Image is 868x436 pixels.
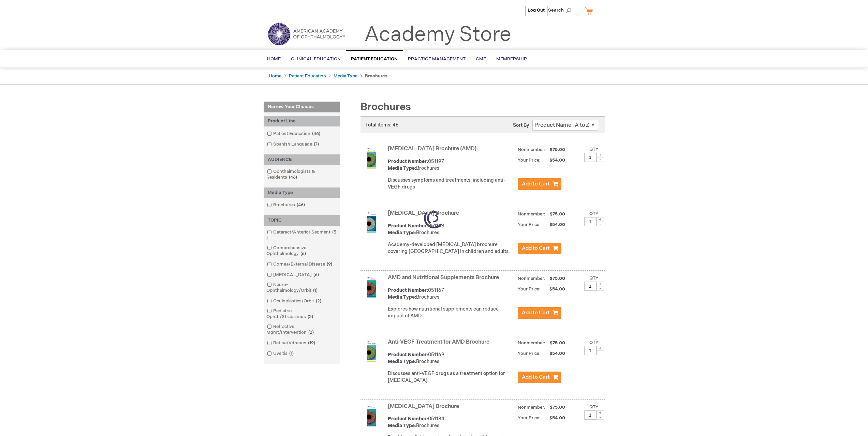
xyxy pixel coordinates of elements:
[365,122,399,128] span: Total items: 46
[522,181,550,187] span: Add to Cart
[265,229,338,241] a: Cataract/Anterior Segment5
[265,324,338,336] a: Refractive Mgmt/Intervention2
[307,330,315,335] span: 2
[584,346,597,355] input: Qty
[265,272,322,278] a: [MEDICAL_DATA]6
[351,56,398,62] span: Patient Education
[388,416,428,422] strong: Product Number:
[312,272,321,277] span: 6
[518,372,561,383] button: Add to Cart
[388,274,499,281] a: AMD and Nutritional Supplements Brochure
[388,223,428,229] strong: Product Number:
[388,241,514,255] p: Academy-developed [MEDICAL_DATA] brochure covering [GEOGRAPHIC_DATA] in children and adults.
[549,147,566,152] span: $75.00
[542,157,566,163] span: $54.00
[311,288,319,293] span: 1
[265,245,338,257] a: Comprehensive Ophthalmology6
[518,339,545,347] strong: Nonmember:
[584,217,597,226] input: Qty
[264,215,340,226] div: TOPIC
[549,211,566,217] span: $75.00
[388,416,514,429] div: 051184 Brochures
[289,73,326,79] a: Patient Education
[518,415,541,421] strong: Your Price:
[334,73,357,79] a: Media Type
[265,282,338,294] a: Neuro-Ophthalmology/Orbit1
[388,158,514,172] div: 051197 Brochures
[361,276,382,298] img: AMD and Nutritional Supplements Brochure
[265,261,335,268] a: Cornea/External Disease9
[265,168,338,181] a: Ophthalmologists & Residents46
[522,310,550,316] span: Add to Cart
[361,147,382,169] img: Age-Related Macular Degeneration Brochure (AMD)
[549,276,566,281] span: $75.00
[264,187,340,198] div: Media Type
[584,410,597,420] input: Qty
[496,56,527,62] span: Membership
[542,286,566,292] span: $54.00
[518,146,545,154] strong: Nonmember:
[388,210,459,216] a: [MEDICAL_DATA] Brochure
[265,340,318,346] a: Retina/Vitreous19
[522,245,550,252] span: Add to Cart
[265,308,338,320] a: Pediatric Ophth/Strabismus3
[325,261,334,267] span: 9
[361,340,382,362] img: Anti-VEGF Treatment for AMD Brochure
[388,423,416,429] strong: Media Type:
[388,146,476,152] a: [MEDICAL_DATA] Brochure (AMD)
[388,359,416,364] strong: Media Type:
[388,403,459,410] a: [MEDICAL_DATA] Brochure
[265,350,296,357] a: Uveitis1
[388,370,514,384] div: Discusses anti-VEGF drugs as a treatment option for [MEDICAL_DATA].
[388,230,416,236] strong: Media Type:
[265,131,323,137] a: Patient Education46
[312,141,321,147] span: 7
[264,154,340,165] div: AUDIENCE
[476,56,486,62] span: CME
[364,22,511,47] a: Academy Store
[549,340,566,346] span: $75.00
[388,306,514,319] p: Explores how nutritional supplements can reduce impact of AMD
[518,210,545,219] strong: Nonmember:
[589,275,599,281] label: Qty
[265,141,322,148] a: Spanish Language7
[518,286,541,292] strong: Your Price:
[388,287,428,293] strong: Product Number:
[518,403,545,412] strong: Nonmember:
[388,287,514,301] div: 051167 Brochures
[288,351,295,356] span: 1
[388,339,489,345] a: Anti-VEGF Treatment for AMD Brochure
[306,314,315,319] span: 3
[269,73,281,79] a: Home
[295,202,307,208] span: 46
[388,165,416,171] strong: Media Type:
[310,131,322,136] span: 46
[388,223,514,236] div: 051168 Brochures
[361,405,382,426] img: Blepharitis Brochure
[589,211,599,216] label: Qty
[266,229,336,241] span: 5
[522,374,550,380] span: Add to Cart
[518,178,561,190] button: Add to Cart
[264,116,340,126] div: Product Line
[542,351,566,356] span: $54.00
[299,251,308,256] span: 6
[542,222,566,227] span: $54.00
[388,294,416,300] strong: Media Type:
[518,351,541,356] strong: Your Price:
[388,352,428,358] strong: Product Number:
[518,307,561,319] button: Add to Cart
[589,147,599,152] label: Qty
[361,101,411,113] span: Brochures
[291,56,341,62] span: Clinical Education
[548,3,574,17] span: Search
[518,157,541,163] strong: Your Price:
[365,73,387,79] strong: Brochures
[388,177,514,191] p: Discusses symptoms and treatments, including anti-VEGF drugs
[265,202,308,208] a: Brochures46
[306,340,317,346] span: 19
[267,56,281,62] span: Home
[314,298,323,304] span: 2
[518,243,561,254] button: Add to Cart
[528,7,545,13] a: Log Out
